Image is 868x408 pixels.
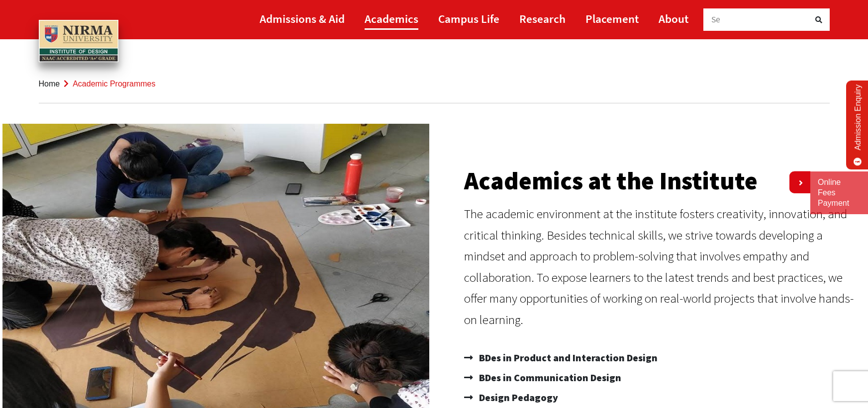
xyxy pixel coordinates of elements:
span: Se [711,14,721,25]
img: main_logo [39,20,118,63]
span: BDes in Product and Interaction Design [477,348,658,368]
a: Admissions & Aid [260,7,345,30]
a: BDes in Communication Design [464,368,859,388]
h2: Academics at the Institute [464,168,859,193]
span: BDes in Communication Design [477,368,621,388]
span: Academic Programmes [73,80,155,88]
a: Home [39,80,60,88]
nav: breadcrumb [39,65,830,103]
a: Online Fees Payment [818,177,861,208]
a: Research [519,7,566,30]
a: Design Pedagogy [464,388,859,408]
a: About [659,7,688,30]
a: BDes in Product and Interaction Design [464,348,859,368]
p: The academic environment at the institute fosters creativity, innovation, and critical thinking. ... [464,203,859,330]
a: Placement [585,7,639,30]
a: Campus Life [438,7,499,30]
span: Design Pedagogy [477,388,558,408]
a: Academics [365,7,418,30]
